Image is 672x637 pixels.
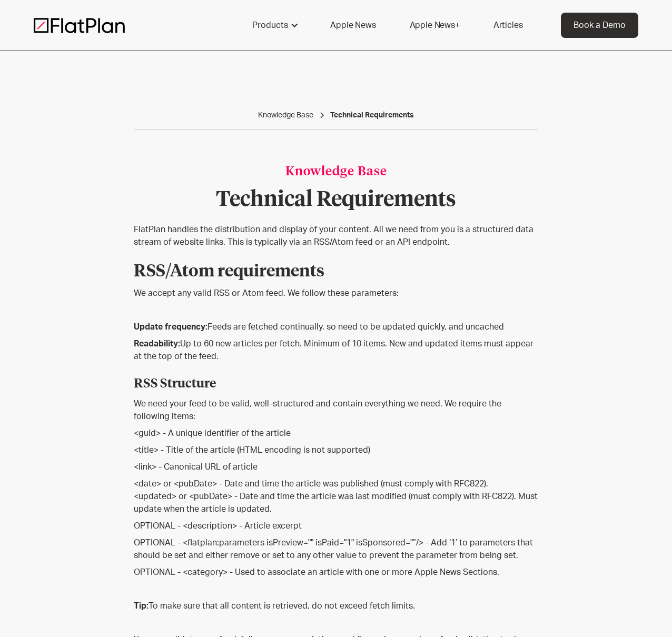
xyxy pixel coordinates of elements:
[481,13,536,38] a: Articles
[258,110,313,121] a: Knowledge Base
[240,13,309,38] div: Products
[574,19,626,32] div: Book a Demo
[134,602,149,610] strong: Tip:
[134,323,207,331] strong: Update frequency:
[318,13,388,38] a: Apple News
[134,163,538,181] div: Knowledge Base
[134,304,538,316] p: ‍
[134,461,538,473] p: <link> - Canonical URL of article
[134,337,538,363] p: Up to 60 new articles per fetch. Minimum of 10 items. New and updated items must appear at the to...
[134,367,538,393] h5: RSS Structure
[134,566,538,579] p: OPTIONAL - <category> - Used to associate an article with one or more Apple News Sections.
[134,321,538,333] p: Feeds are fetched continually, so need to be updated quickly, and uncached
[134,616,538,629] p: ‍
[397,13,472,38] a: Apple News+
[252,19,288,32] div: Products
[134,340,180,348] strong: Readability:
[134,190,538,211] h1: Technical Requirements
[134,536,538,562] p: OPTIONAL - <flatplan:parameters isPreview="" isPaid="1" isSponsored="”/> - Add ‘1’ to parameters ...
[134,520,538,532] p: OPTIONAL - <description> - Article excerpt
[561,13,638,38] a: Book a Demo
[330,110,414,121] a: Technical Requirements
[134,444,538,456] p: <title> - Title of the article (HTML encoding is not supported)
[134,287,538,300] p: We accept any valid RSS or Atom feed. We follow these parameters:
[134,600,538,612] p: To make sure that all content is retrieved, do not exceed fetch limits.
[134,223,538,248] p: FlatPlan handles the distribution and display of your content. All we need from you is a structur...
[134,253,538,283] h4: RSS/Atom requirements
[134,583,538,595] p: ‍
[134,427,538,440] p: <guid> - A unique identifier of the article
[134,397,538,423] p: We need your feed to be valid, well-structured and contain everything we need. We require the fol...
[134,477,538,515] p: <date> or <pubDate> - Date and time the article was published (must comply with RFC822). <updated...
